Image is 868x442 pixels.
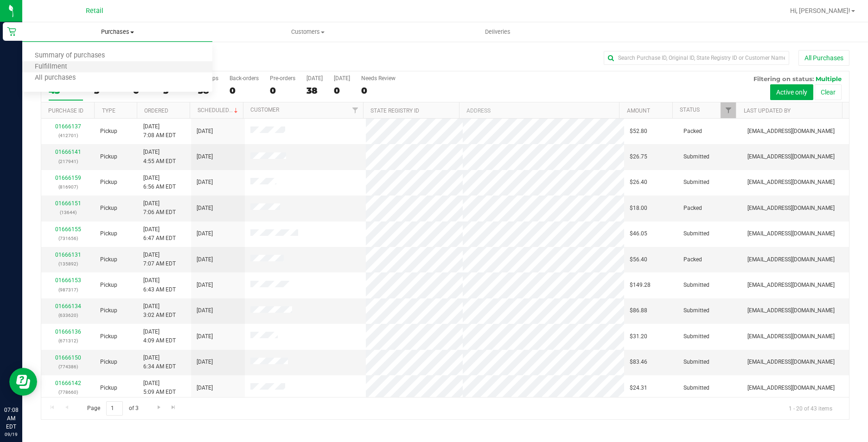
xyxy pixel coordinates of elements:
span: [DATE] [197,229,213,238]
span: Packed [683,204,702,213]
span: [EMAIL_ADDRESS][DOMAIN_NAME] [747,178,835,187]
span: [EMAIL_ADDRESS][DOMAIN_NAME] [747,204,835,213]
a: 01666159 [55,175,81,181]
span: [EMAIL_ADDRESS][DOMAIN_NAME] [747,229,835,238]
p: (671312) [47,336,89,345]
span: $149.28 [630,281,651,290]
th: Address [459,102,619,119]
a: 01666137 [55,123,81,130]
span: [DATE] 4:09 AM EDT [143,328,176,345]
span: Submitted [683,332,709,341]
div: Pre-orders [270,75,295,82]
span: Submitted [683,281,709,290]
span: [EMAIL_ADDRESS][DOMAIN_NAME] [747,306,835,315]
span: Purchases [22,28,212,36]
p: (987317) [47,285,89,294]
div: 0 [334,85,350,96]
a: Filter [348,102,363,118]
span: Pickup [100,358,117,366]
span: Pickup [100,229,117,238]
p: (816907) [47,183,89,191]
span: All purchases [22,74,88,82]
a: Ordered [144,107,168,114]
span: Submitted [683,229,709,238]
span: Multiple [816,75,842,82]
span: $31.20 [630,332,647,341]
span: [DATE] [197,178,213,187]
span: [DATE] [197,255,213,264]
div: 0 [230,85,259,96]
span: [DATE] 7:07 AM EDT [143,251,176,268]
span: Pickup [100,306,117,315]
a: Purchases Summary of purchases Fulfillment All purchases [22,22,212,42]
a: Type [102,107,115,114]
button: Clear [815,84,842,100]
span: 1 - 20 of 43 items [781,401,840,415]
span: Pickup [100,152,117,161]
a: Last Updated By [744,107,791,114]
span: [EMAIL_ADDRESS][DOMAIN_NAME] [747,127,835,136]
span: [EMAIL_ADDRESS][DOMAIN_NAME] [747,281,835,290]
a: Filter [721,102,736,118]
span: $52.80 [630,127,647,136]
span: [EMAIL_ADDRESS][DOMAIN_NAME] [747,255,835,264]
button: All Purchases [798,50,849,66]
span: Pickup [100,178,117,187]
span: [EMAIL_ADDRESS][DOMAIN_NAME] [747,384,835,392]
p: 07:08 AM EDT [4,406,18,431]
a: 01666131 [55,252,81,258]
a: 01666151 [55,200,81,207]
span: Submitted [683,384,709,392]
a: Status [680,107,700,113]
p: 09/19 [4,431,18,438]
span: Submitted [683,152,709,161]
span: [DATE] [197,204,213,213]
input: 1 [106,401,123,416]
span: $46.05 [630,229,647,238]
span: Retail [86,7,103,15]
span: [DATE] 4:55 AM EDT [143,148,176,165]
a: Scheduled [198,107,240,114]
p: (731656) [47,234,89,243]
span: $56.40 [630,255,647,264]
span: [DATE] [197,332,213,341]
span: [DATE] 6:34 AM EDT [143,354,176,371]
span: Submitted [683,358,709,366]
span: [DATE] 7:06 AM EDT [143,199,176,217]
span: Submitted [683,306,709,315]
a: Purchase ID [48,107,83,114]
span: [DATE] 6:47 AM EDT [143,225,176,243]
p: (774386) [47,362,89,371]
span: $26.40 [630,178,647,187]
span: Filtering on status: [753,75,814,82]
span: Submitted [683,178,709,187]
a: State Registry ID [370,107,419,114]
span: Packed [683,255,702,264]
span: [DATE] [197,306,213,315]
a: 01666141 [55,149,81,155]
p: (217941) [47,157,89,166]
a: Go to the next page [152,401,166,414]
a: Amount [627,107,650,114]
span: Hi, [PERSON_NAME]! [790,7,850,14]
div: [DATE] [306,75,323,82]
div: Needs Review [361,75,396,82]
span: [EMAIL_ADDRESS][DOMAIN_NAME] [747,332,835,341]
span: [DATE] [197,152,213,161]
a: 01666155 [55,226,81,233]
a: Go to the last page [167,401,180,414]
p: (633620) [47,311,89,320]
div: 0 [361,85,396,96]
inline-svg: Retail [7,27,16,36]
span: [DATE] [197,281,213,290]
span: [DATE] 7:08 AM EDT [143,122,176,140]
span: Deliveries [472,28,523,36]
span: $18.00 [630,204,647,213]
div: Back-orders [230,75,259,82]
a: Customer [250,107,279,113]
a: 01666153 [55,277,81,284]
span: Pickup [100,204,117,213]
span: $24.31 [630,384,647,392]
iframe: Resource center [9,368,37,396]
span: Pickup [100,255,117,264]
